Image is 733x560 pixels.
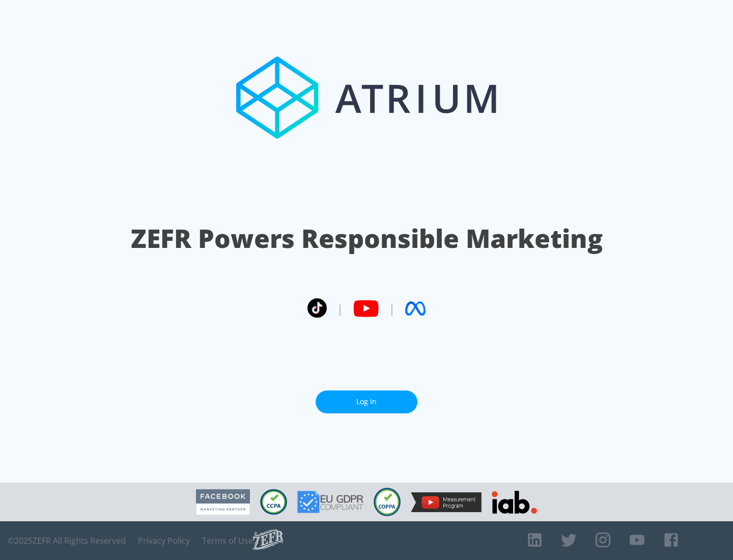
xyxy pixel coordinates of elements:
img: COPPA Compliant [374,488,401,516]
a: Log In [316,390,417,413]
a: Terms of Use [202,536,253,546]
img: YouTube Measurement Program [411,492,482,512]
a: Privacy Policy [138,536,190,546]
img: IAB [492,491,537,514]
img: GDPR Compliant [297,491,363,513]
img: Facebook Marketing Partner [196,489,250,515]
img: CCPA Compliant [260,489,287,515]
span: | [389,301,395,316]
h1: ZEFR Powers Responsible Marketing [131,221,603,256]
span: | [337,301,343,316]
span: © 2025 ZEFR All Rights Reserved [8,536,126,546]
